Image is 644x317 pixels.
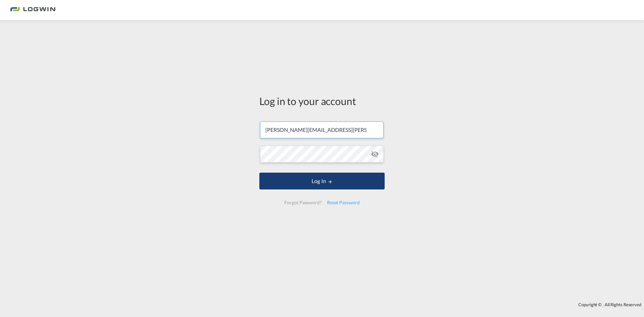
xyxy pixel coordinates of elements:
button: LOGIN [259,173,385,189]
div: Forgot Password? [282,197,324,209]
img: bc73a0e0d8c111efacd525e4c8ad7d32.png [10,3,56,18]
div: Reset Password [324,197,362,209]
input: Enter email/phone number [260,121,384,138]
div: Log in to your account [259,94,385,108]
md-icon: icon-eye-off [371,150,379,158]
